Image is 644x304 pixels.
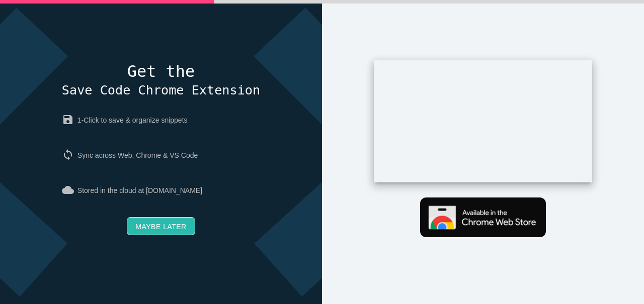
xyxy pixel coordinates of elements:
[62,114,77,126] i: save
[420,197,546,237] img: Get Chrome extension
[62,63,260,99] h4: Get the
[62,149,77,161] i: sync
[62,184,77,196] i: cloud
[62,106,260,134] p: 1-Click to save & organize snippets
[62,141,260,169] p: Sync across Web, Chrome & VS Code
[62,176,260,205] p: Stored in the cloud at [DOMAIN_NAME]
[127,217,195,235] a: Maybe later
[62,83,260,97] span: Save Code Chrome Extension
